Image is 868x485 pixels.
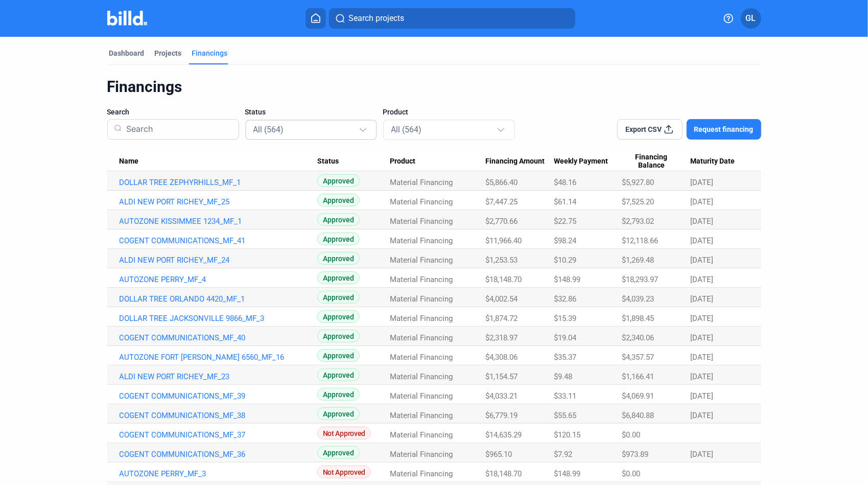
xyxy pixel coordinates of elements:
span: Material Financing [390,469,453,478]
span: Approved [317,407,360,420]
span: Request financing [694,124,754,134]
span: Material Financing [390,236,453,245]
a: COGENT COMMUNICATIONS_MF_37 [120,430,317,440]
span: Approved [317,446,360,459]
span: $61.14 [554,197,576,206]
span: $120.15 [554,430,580,440]
span: Status [245,107,266,117]
span: Approved [317,194,360,206]
span: Approved [317,174,360,187]
span: Approved [317,291,360,304]
button: GL [741,8,761,29]
span: Product [383,107,409,117]
span: $148.99 [554,469,580,478]
span: $4,069.91 [622,391,654,401]
span: Approved [317,310,360,323]
span: $18,293.97 [622,275,658,284]
div: Financing Balance [622,153,690,170]
span: [DATE] [690,256,713,265]
div: Dashboard [109,48,145,58]
span: Status [317,157,339,166]
span: Financing Balance [622,153,681,170]
span: [DATE] [690,314,713,323]
div: Weekly Payment [554,157,622,166]
span: $6,840.88 [622,411,654,420]
a: COGENT COMMUNICATIONS_MF_41 [120,236,317,245]
div: Status [317,157,390,166]
span: $1,253.53 [485,256,518,265]
span: Material Financing [390,178,453,187]
span: $6,779.19 [485,411,518,420]
a: COGENT COMMUNICATIONS_MF_38 [120,411,317,420]
span: $965.10 [485,450,512,459]
span: $4,033.21 [485,391,518,401]
span: [DATE] [690,275,713,284]
span: Approved [317,233,360,245]
a: COGENT COMMUNICATIONS_MF_40 [120,333,317,342]
span: [DATE] [690,178,713,187]
div: Maturity Date [690,157,748,166]
span: $2,318.97 [485,333,518,342]
span: Approved [317,213,360,226]
a: AUTOZONE KISSIMMEE 1234_MF_1 [120,217,317,226]
span: Material Financing [390,391,453,401]
span: [DATE] [690,236,713,245]
span: Material Financing [390,314,453,323]
a: ALDI NEW PORT RICHEY_MF_25 [120,197,317,206]
span: [DATE] [690,294,713,304]
span: Material Financing [390,294,453,304]
span: Material Financing [390,217,453,226]
button: Request financing [687,119,761,140]
span: Approved [317,368,360,381]
span: Material Financing [390,450,453,459]
span: Search [107,107,130,117]
span: $2,793.02 [622,217,654,226]
span: $9.48 [554,372,572,381]
span: $33.11 [554,391,576,401]
span: $18,148.70 [485,469,522,478]
span: Material Financing [390,275,453,284]
span: Search projects [348,12,404,25]
div: Financing Amount [485,157,554,166]
a: COGENT COMMUNICATIONS_MF_36 [120,450,317,459]
span: $7.92 [554,450,572,459]
span: $1,269.48 [622,256,654,265]
span: [DATE] [690,333,713,342]
span: $10.29 [554,256,576,265]
button: Search projects [329,8,575,29]
span: Weekly Payment [554,157,608,166]
div: Projects [155,48,182,58]
span: Approved [317,330,360,342]
a: AUTOZONE PERRY_MF_4 [120,275,317,284]
span: Material Financing [390,353,453,362]
div: Financings [192,48,228,58]
span: $2,770.66 [485,217,518,226]
span: $14,635.29 [485,430,522,440]
span: $55.65 [554,411,576,420]
span: Maturity Date [690,157,735,166]
a: DOLLAR TREE ZEPHYRHILLS_MF_1 [120,178,317,187]
a: DOLLAR TREE JACKSONVILLE 9866_MF_3 [120,314,317,323]
span: $5,866.40 [485,178,518,187]
span: $19.04 [554,333,576,342]
span: Not Approved [317,427,371,440]
span: Name [120,157,139,166]
span: $35.37 [554,353,576,362]
span: $4,308.06 [485,353,518,362]
span: $1,898.45 [622,314,654,323]
a: DOLLAR TREE ORLANDO 4420_MF_1 [120,294,317,304]
span: Approved [317,388,360,401]
span: $4,039.23 [622,294,654,304]
span: $148.99 [554,275,580,284]
span: $48.16 [554,178,576,187]
span: Financing Amount [485,157,545,166]
span: [DATE] [690,353,713,362]
span: $4,002.54 [485,294,518,304]
span: Material Financing [390,411,453,420]
span: Material Financing [390,430,453,440]
span: $11,966.40 [485,236,522,245]
span: [DATE] [690,411,713,420]
span: $973.89 [622,450,648,459]
span: $32.86 [554,294,576,304]
a: COGENT COMMUNICATIONS_MF_39 [120,391,317,401]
